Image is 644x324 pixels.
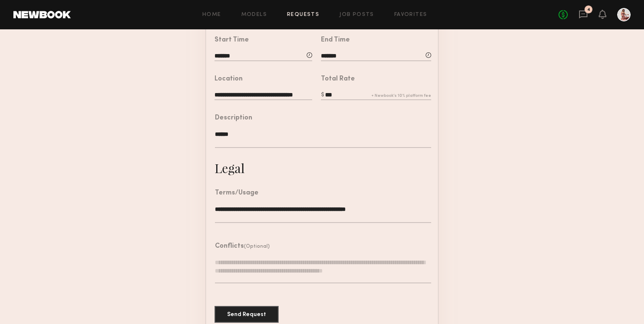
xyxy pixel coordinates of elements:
[287,12,319,18] a: Requests
[244,244,270,249] span: (Optional)
[215,160,245,176] div: Legal
[241,12,267,18] a: Models
[579,10,588,20] a: 4
[394,12,427,18] a: Favorites
[215,115,252,122] div: Description
[202,12,221,18] a: Home
[215,243,270,250] header: Conflicts
[321,37,350,44] div: End Time
[215,37,249,44] div: Start Time
[215,306,279,323] button: Send Request
[215,76,243,83] div: Location
[339,12,374,18] a: Job Posts
[587,8,590,12] div: 4
[321,76,355,83] div: Total Rate
[215,190,259,197] div: Terms/Usage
